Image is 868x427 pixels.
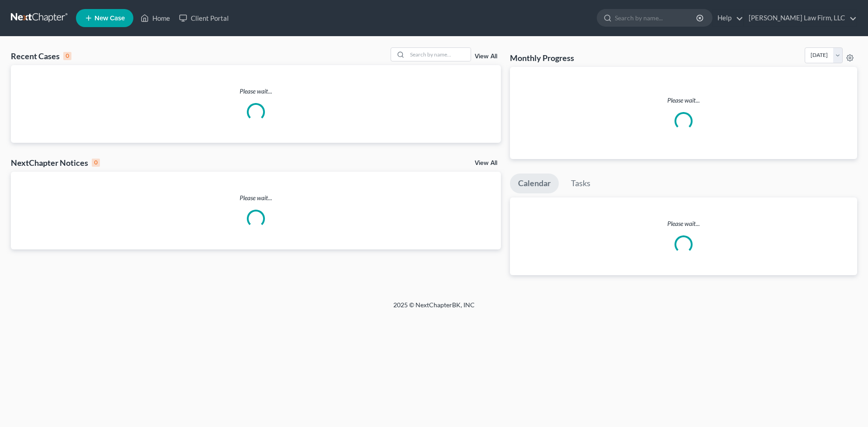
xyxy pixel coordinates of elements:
[11,157,100,168] div: NextChapter Notices
[744,10,857,26] a: [PERSON_NAME] Law Firm, LLC
[11,51,71,61] div: Recent Cases
[510,52,574,63] h3: Monthly Progress
[563,174,599,193] a: Tasks
[517,96,850,105] p: Please wait...
[407,48,471,61] input: Search by name...
[92,159,100,167] div: 0
[475,160,497,166] a: View All
[63,52,71,60] div: 0
[475,53,497,60] a: View All
[94,15,125,22] span: New Case
[176,300,692,317] div: 2025 © NextChapterBK, INC
[175,10,233,26] a: Client Portal
[136,10,175,26] a: Home
[713,10,743,26] a: Help
[510,219,857,228] p: Please wait...
[11,193,501,202] p: Please wait...
[11,87,501,96] p: Please wait...
[510,174,559,193] a: Calendar
[615,9,698,26] input: Search by name...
